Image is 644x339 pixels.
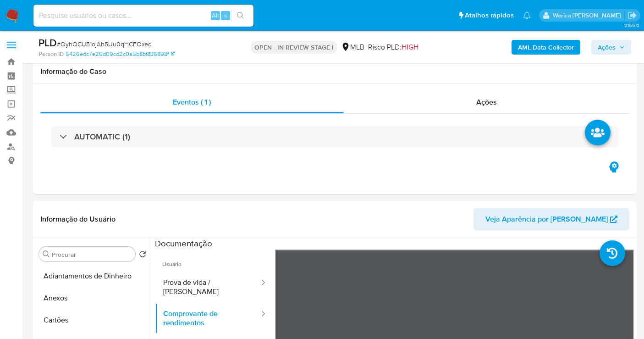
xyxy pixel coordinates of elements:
[341,42,364,52] div: MLB
[74,132,130,142] h3: AUTOMATIC (1)
[591,40,631,55] button: Ações
[43,250,50,258] button: Procurar
[231,9,250,22] button: search-icon
[368,42,418,52] span: Risco PLD:
[139,250,146,261] button: Retornar ao pedido padrão
[523,11,531,19] a: Notificações
[33,10,253,22] input: Pesquise usuários ou casos...
[173,97,211,107] span: Eventos ( 1 )
[251,41,337,54] p: OPEN - IN REVIEW STAGE I
[39,50,64,58] b: Person ID
[485,208,608,230] span: Veja Aparência por [PERSON_NAME]
[35,287,150,309] button: Anexos
[52,250,132,259] input: Procurar
[66,50,175,58] a: 5426edc7e26d09cd2c0a5b8bf836898f
[40,215,116,224] h1: Informação do Usuário
[476,97,497,107] span: Ações
[35,309,150,331] button: Cartões
[35,265,150,287] button: Adiantamentos de Dinheiro
[512,40,580,55] button: AML Data Collector
[57,39,152,49] span: # QyhQCU51ojAh5Uu0qHCFOxed
[598,40,616,55] span: Ações
[212,11,219,20] span: Alt
[39,35,57,50] b: PLD
[627,11,637,20] a: Sair
[402,42,418,52] span: HIGH
[473,208,629,230] button: Veja Aparência por [PERSON_NAME]
[224,11,227,20] span: s
[553,11,624,20] p: werica.jgaldencio@mercadolivre.com
[40,67,629,76] h1: Informação do Caso
[465,11,514,20] span: Atalhos rápidos
[518,40,574,55] b: AML Data Collector
[51,126,618,147] div: AUTOMATIC (1)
